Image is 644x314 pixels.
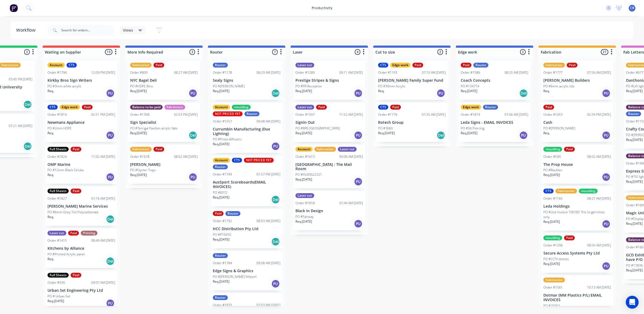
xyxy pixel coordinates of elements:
[45,103,117,142] div: CTSEdge workPaidOrder #181402:51 PM [DATE]Newmans AppliancePO #2mm HDPEReq.PU
[293,191,365,230] div: Laser cutOrder #181807:44 AM [DATE]Black In DesignPO #FairwayReq.[DATE]PU
[295,120,363,125] p: Signin Out
[461,112,480,117] div: Order #1819
[257,172,280,177] div: 01:57 PM [DATE]
[543,120,611,125] p: Cash
[257,119,280,124] div: 09:48 AM [DATE]
[459,103,530,142] div: Edge workRouterOrder #181907:46 AM [DATE]Leda Signs - EMAIL INVOICESPO #SK PiercingReq.[DATE]PU
[543,168,562,173] p: PO #Baubles
[295,201,315,205] div: Order #1818
[314,147,336,152] div: Fabrication
[378,120,446,125] p: Rotech Group
[626,179,643,184] p: Req. [DATE]
[602,89,610,98] div: PU
[587,196,611,201] div: 08:27 AM [DATE]
[295,84,322,89] p: PO #PR Reception
[376,103,448,142] div: CTSPaidOrder #177607:25 AM [DATE]Rotech GroupPO #3660Req.[DATE]Del
[213,180,280,189] p: AusSport Scoreboards(EMAIL INVOICES)
[123,27,133,33] span: Views
[213,119,232,124] div: Order #1557
[543,105,554,110] div: Paid
[519,89,528,98] div: Del
[47,273,69,278] div: Full Sheets
[504,70,528,75] div: 08:25 AM [DATE]
[543,210,611,219] p: PO #Use Invoice 100185 This to get times only
[47,252,85,257] p: PO #Printed Acrylic panel
[295,105,314,110] div: Laser cut
[378,70,397,75] div: Order #1193
[461,105,481,110] div: Edge work
[23,100,32,109] div: Del
[130,63,152,68] div: Fabrication
[130,84,153,89] p: PO #HDPE Bins
[338,147,357,152] div: Laser cut
[587,243,611,248] div: 08:50 AM [DATE]
[213,219,232,223] div: Order #1792
[354,177,363,186] div: PU
[541,186,613,231] div: CTSFabricationmouldingOrder #116508:27 AM [DATE]Leda HoldingsPO #Use Invoice 100185 This to get t...
[130,126,178,131] p: PO #Terrigal Pavilion acrylic fabs
[47,89,54,94] p: Req.
[213,190,228,195] p: PO #8372
[47,70,67,75] div: Order #1794
[130,162,198,167] p: [PERSON_NAME]
[189,173,197,181] div: PU
[271,89,280,98] div: Del
[541,103,613,142] div: PaidOrder #145302:39 PM [DATE]CashPO #[PERSON_NAME]Req.PU
[543,293,611,302] p: Dotmar (MM Plastics P/L) EMAIL INVOICES
[422,70,446,75] div: 07:10 AM [DATE]
[626,70,643,75] div: Order #677
[47,126,72,131] p: PO #2mm HDPE
[244,111,259,116] div: Router
[295,162,363,171] p: [GEOGRAPHIC_DATA] : The Mail Room
[211,251,283,290] div: RouterOrder #178409:08 AM [DATE]Edge Signs & GraphicsPO #[PERSON_NAME] SthportReq.[DATE]PU
[339,112,363,117] div: 11:52 AM [DATE]
[91,238,115,243] div: 08:49 AM [DATE]
[390,105,401,110] div: Paid
[130,147,152,152] div: Fabrication
[378,112,397,117] div: Order #1776
[543,219,560,224] p: Req. [DATE]
[543,89,550,94] p: Req.
[543,131,550,136] p: Req.
[213,172,232,177] div: Order #1749
[130,89,147,94] p: Req. [DATE]
[45,186,117,226] div: Full SheetsPaidOrder #182707:16 AM [DATE][PERSON_NAME] Marine ServicesPO #6mm Grey Tint Polycarbo...
[555,189,577,193] div: Fabrication
[378,89,385,94] p: Req.
[541,61,613,100] div: FabricationPaidOrder #177707:56 AM [DATE][PERSON_NAME] BuildersPO #6mm acrylic lidsReq.PU
[461,131,477,136] p: Req. [DATE]
[213,261,232,266] div: Order #1784
[459,61,530,100] div: PaidRouterOrder #158608:25 AM [DATE]Coach ConceptsPO #134714Req.[DATE]Del
[213,269,280,273] p: Edge Signs & Graphics
[130,70,148,75] div: Order #800
[213,232,231,237] p: PO #P10432
[543,196,563,201] div: Order #1165
[47,299,64,304] p: Req. [DATE]
[461,120,528,125] p: Leda Signs - EMAIL INVOICES
[225,211,240,216] div: Router
[174,154,198,159] div: 08:02 AM [DATE]
[130,154,149,159] div: Order #1678
[211,61,283,100] div: RouterOrder #117806:29 AM [DATE]Sealy SignsPO #[PERSON_NAME]Req.[DATE]Del
[91,112,115,117] div: 02:51 PM [DATE]
[174,112,198,117] div: 02:53 PM [DATE]
[378,105,388,110] div: CTS
[213,63,228,68] div: Router
[519,131,528,140] div: PU
[626,263,643,268] p: PO #17836
[483,105,498,110] div: Router
[461,84,479,89] p: PO #134714
[91,70,115,75] div: 12:09 PM [DATE]
[316,105,327,110] div: Paid
[543,278,565,282] div: Fabrication
[295,89,312,94] p: Req. [DATE]
[271,142,280,151] div: PU
[128,103,200,142] div: Balance to be paidFab lettersOrder #130802:53 PM [DATE]Sign SpecialistPO #Terrigal Pavilion acryl...
[130,173,147,177] p: Req. [DATE]
[354,219,363,228] div: PU
[47,257,54,261] p: Req.
[45,229,117,268] div: Laser cutPaidPrintingOrder #141508:49 AM [DATE]Kitchens by AlliancePO #Printed Acrylic panelReq.Del
[47,294,70,299] p: PO # Urban Set
[543,204,611,209] p: Leda Holdings
[271,195,280,204] div: Del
